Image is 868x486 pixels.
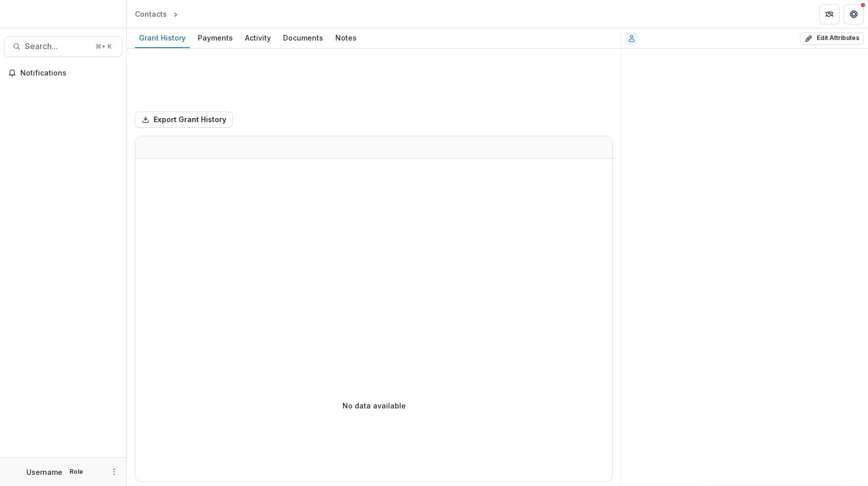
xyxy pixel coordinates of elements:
[135,30,190,45] div: Grant History
[4,65,122,81] button: Notifications
[331,28,361,48] a: Notes
[194,30,237,45] div: Payments
[25,42,89,51] span: Search...
[108,466,120,478] button: More
[819,4,840,24] button: Partners
[331,30,361,45] div: Notes
[20,69,118,78] span: Notifications
[131,7,171,21] a: Contacts
[135,28,190,48] a: Grant History
[800,32,864,45] button: Edit Attributes
[279,30,327,45] div: Documents
[131,7,223,21] nav: breadcrumb
[135,9,167,19] div: Contacts
[844,4,864,24] button: Get Help
[135,111,233,128] button: Export Grant History
[4,36,122,57] button: Search...
[279,28,327,48] a: Documents
[342,400,406,411] p: No data available
[194,28,237,48] a: Payments
[66,467,86,476] p: Role
[93,41,114,52] div: ⌘ + K
[241,28,275,48] a: Activity
[241,30,275,45] div: Activity
[26,467,62,477] p: Username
